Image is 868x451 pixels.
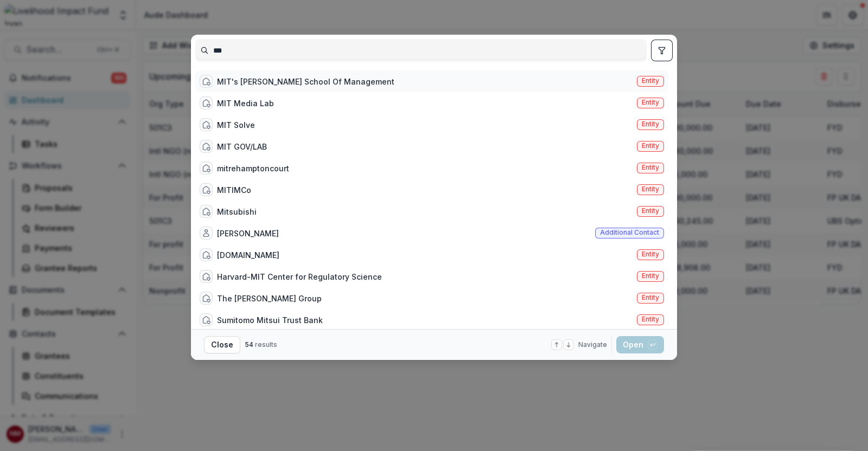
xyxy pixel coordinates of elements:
span: Entity [642,250,659,258]
div: Mitsubishi [217,206,257,217]
div: MIT's [PERSON_NAME] School Of Management [217,76,394,87]
span: Additional contact [600,229,659,236]
div: MITIMCo [217,184,251,196]
div: MIT Media Lab [217,98,274,109]
span: Entity [642,207,659,215]
span: results [255,340,277,349]
div: mitrehamptoncourt [217,163,289,174]
span: Entity [642,294,659,301]
div: The [PERSON_NAME] Group [217,293,322,304]
span: Entity [642,120,659,128]
div: [DOMAIN_NAME] [217,249,279,261]
div: MIT Solve [217,119,255,131]
button: Open [616,336,664,353]
span: Entity [642,185,659,193]
span: Navigate [578,340,607,350]
div: [PERSON_NAME] [217,228,279,239]
button: Close [204,336,240,353]
span: Entity [642,77,659,85]
span: Entity [642,99,659,106]
span: Entity [642,315,659,323]
span: Entity [642,164,659,171]
div: Sumitomo Mitsui Trust Bank [217,314,323,326]
span: 54 [245,340,253,349]
div: MIT GOV/LAB [217,141,267,152]
span: Entity [642,272,659,280]
div: Harvard-MIT Center for Regulatory Science [217,271,382,282]
button: toggle filters [651,40,673,61]
span: Entity [642,142,659,150]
